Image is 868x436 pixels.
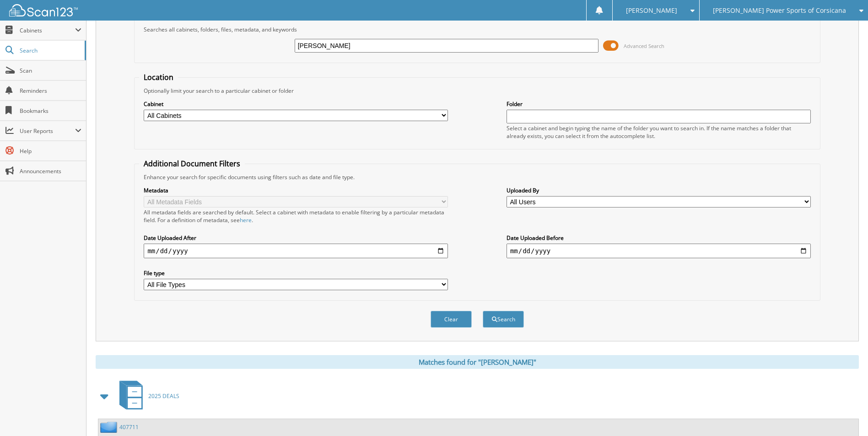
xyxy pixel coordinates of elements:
[507,124,811,140] div: Select a cabinet and begin typing the name of the folder you want to search in. If the name match...
[148,392,179,400] span: 2025 DEALS
[96,355,859,369] div: Matches found for "[PERSON_NAME]"
[483,311,524,328] button: Search
[20,127,75,135] span: User Reports
[20,47,80,54] span: Search
[139,173,815,181] div: Enhance your search for specific documents using filters such as date and file type.
[20,147,81,155] span: Help
[144,186,448,194] label: Metadata
[624,43,664,49] span: Advanced Search
[507,186,811,194] label: Uploaded By
[20,107,81,115] span: Bookmarks
[20,167,81,175] span: Announcements
[144,269,448,277] label: File type
[20,67,81,74] span: Scan
[9,4,78,16] img: scan123-logo-white.svg
[139,159,245,169] legend: Additional Document Filters
[20,87,81,95] span: Reminders
[144,234,448,242] label: Date Uploaded After
[100,421,119,433] img: folder2.png
[507,244,811,258] input: end
[713,8,846,13] span: [PERSON_NAME] Power Sports of Corsicana
[114,378,179,414] a: 2025 DEALS
[139,72,178,82] legend: Location
[119,423,139,431] a: 407711
[139,26,815,33] div: Searches all cabinets, folders, files, metadata, and keywords
[144,100,448,108] label: Cabinet
[20,27,75,34] span: Cabinets
[431,311,472,328] button: Clear
[240,216,252,224] a: here
[626,8,677,13] span: [PERSON_NAME]
[507,100,811,108] label: Folder
[144,244,448,258] input: start
[822,392,868,436] iframe: Chat Widget
[144,208,448,224] div: All metadata fields are searched by default. Select a cabinet with metadata to enable filtering b...
[507,234,811,242] label: Date Uploaded Before
[139,87,815,95] div: Optionally limit your search to a particular cabinet or folder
